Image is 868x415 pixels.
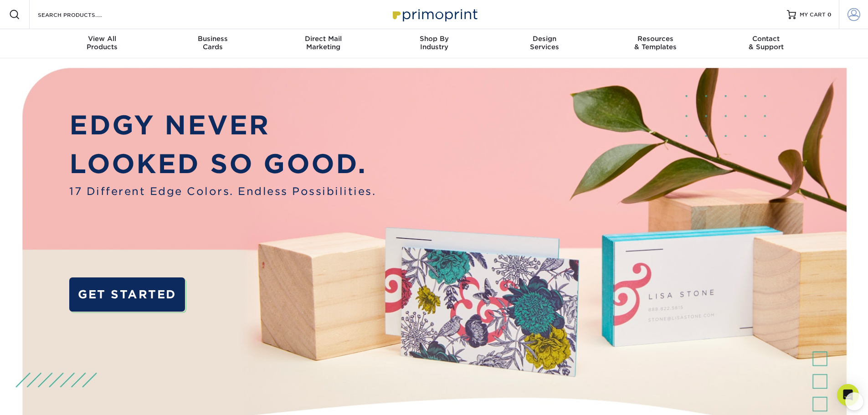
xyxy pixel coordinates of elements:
div: Industry [379,35,489,51]
div: Marketing [268,35,379,51]
span: 17 Different Edge Colors. Endless Possibilities. [69,184,376,199]
span: Shop By [379,35,489,43]
a: DesignServices [489,29,600,58]
a: GET STARTED [69,277,185,312]
span: Design [489,35,600,43]
p: LOOKED SO GOOD. [69,144,376,184]
div: & Support [711,35,822,51]
p: EDGY NEVER [69,106,376,145]
a: Resources& Templates [600,29,711,58]
input: SEARCH PRODUCTS..... [37,9,126,20]
div: Cards [157,35,268,51]
span: 0 [827,11,832,18]
a: View AllProducts [47,29,158,58]
span: MY CART [800,11,826,19]
span: Direct Mail [268,35,379,43]
a: Contact& Support [711,29,822,58]
span: Business [157,35,268,43]
div: Open Intercom Messenger [837,384,859,406]
span: Resources [600,35,711,43]
div: Services [489,35,600,51]
span: View All [47,35,158,43]
a: Shop ByIndustry [379,29,489,58]
a: Direct MailMarketing [268,29,379,58]
img: Primoprint [389,5,480,24]
a: BusinessCards [157,29,268,58]
div: Products [47,35,158,51]
div: & Templates [600,35,711,51]
span: Contact [711,35,822,43]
